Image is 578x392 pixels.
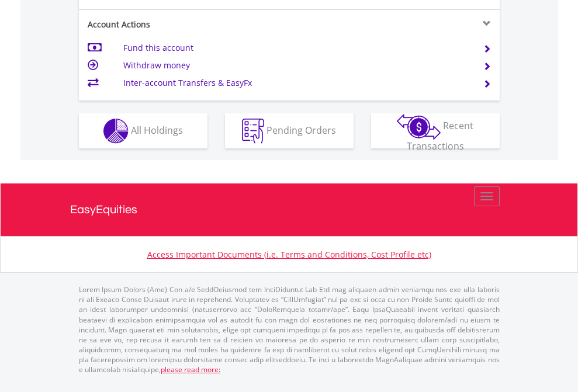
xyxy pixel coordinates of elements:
[79,19,289,30] div: Account Actions
[147,249,431,260] a: Access Important Documents (i.e. Terms and Conditions, Cost Profile etc)
[70,183,508,236] a: EasyEquities
[161,365,220,374] a: please read more:
[123,74,469,92] td: Inter-account Transfers & EasyFx
[397,114,441,140] img: transactions-zar-wht.png
[371,113,500,148] button: Recent Transactions
[225,113,354,148] button: Pending Orders
[79,285,500,374] p: Lorem Ipsum Dolors (Ame) Con a/e SeddOeiusmod tem InciDiduntut Lab Etd mag aliquaen admin veniamq...
[79,113,207,148] button: All Holdings
[123,57,469,74] td: Withdraw money
[242,119,264,144] img: pending_instructions-wht.png
[103,119,129,144] img: holdings-wht.png
[266,123,336,136] span: Pending Orders
[131,123,183,136] span: All Holdings
[123,39,469,57] td: Fund this account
